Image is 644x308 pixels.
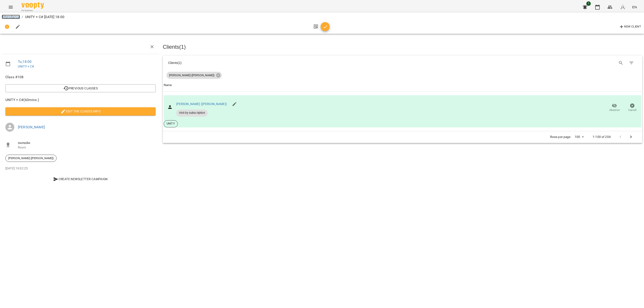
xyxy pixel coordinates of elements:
span: 1 [586,1,591,6]
a: Attendance [2,15,20,19]
span: Edit the class's Info [9,109,152,114]
span: Name [164,82,641,88]
span: UNITY + C# ( 60 mins. ) [5,97,156,103]
button: Absence [606,101,623,114]
a: [PERSON_NAME] [18,125,45,129]
p: Rows per page: [550,135,571,139]
span: EN [632,5,637,9]
button: Edit the class's Info [5,107,156,115]
span: Visit by subscription [176,111,208,115]
div: [PERSON_NAME] ([PERSON_NAME]) [166,72,222,79]
span: Cancel [628,108,636,112]
li: / [22,14,23,20]
span: Create Newsletter Campaign [7,176,154,182]
span: [PERSON_NAME] ([PERSON_NAME]) [6,156,56,160]
h3: Clients ( 1 ) [163,44,642,50]
img: Voopty Logo [21,2,44,9]
span: Previous Classes [9,86,152,91]
nav: breadcrumb [2,14,642,20]
a: [PERSON_NAME] ([PERSON_NAME]) [176,102,227,106]
a: UNITY + C# [18,65,34,68]
div: 100 [573,134,585,140]
button: Search [616,58,626,68]
span: онлайн [18,140,156,146]
span: New Client [619,24,641,30]
span: Class #108 [5,74,156,80]
div: [PERSON_NAME] ([PERSON_NAME]) [5,155,57,162]
span: UNITY [164,122,178,126]
div: Clients ( 1 ) [168,61,398,65]
button: Menu [5,2,16,13]
div: Table Toolbar [163,56,642,70]
span: Absence [609,108,620,112]
button: Previous Classes [5,84,156,92]
p: Room [18,145,156,150]
div: Name [164,82,172,88]
button: Create Newsletter Campaign [5,175,156,183]
button: Cancel [623,101,641,114]
button: Next Page [626,132,636,142]
button: New Client [618,23,642,30]
div: Sort [164,82,172,88]
span: [PERSON_NAME] ([PERSON_NAME]) [166,73,217,77]
button: Filter [626,58,637,68]
a: Tu , 18:00 [18,59,32,64]
p: UNITY + C# [DATE] 18:00 [25,14,64,20]
p: 1-100 of 204 [593,135,611,139]
img: avatar_s.png [620,4,626,10]
p: [DATE] 19:02:25 [5,166,156,171]
button: EN [630,3,639,11]
span: For Business [21,9,44,12]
